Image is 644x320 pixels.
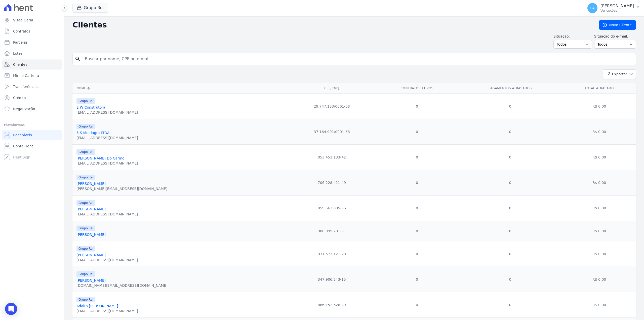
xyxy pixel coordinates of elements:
td: 0 [376,241,458,267]
a: [PERSON_NAME] [76,182,106,186]
span: Grupo Rei [76,246,95,251]
td: 0 [458,292,563,317]
span: Contratos [13,29,30,34]
h2: Clientes [72,20,591,29]
p: [PERSON_NAME] [600,4,634,9]
span: Grupo Rei [76,271,95,277]
div: [EMAIL_ADDRESS][DOMAIN_NAME] [76,212,138,217]
label: Situação: [553,34,592,39]
td: 0 [458,170,563,195]
span: Minha Carteira [13,73,39,78]
td: 0 [376,267,458,292]
td: 988.995.701-91 [288,221,376,241]
td: 0 [458,221,563,241]
div: [EMAIL_ADDRESS][DOMAIN_NAME] [76,161,138,166]
a: Negativação [2,104,62,114]
input: Buscar por nome, CPF ou e-mail [82,54,634,64]
span: Clientes [13,62,27,67]
a: Conta Hent [2,141,62,151]
div: [EMAIL_ADDRESS][DOMAIN_NAME] [76,308,138,313]
th: Contratos Ativos [376,83,458,93]
span: Conta Hent [13,144,33,149]
td: R$ 0,00 [562,195,636,221]
span: Grupo Rei [76,149,95,155]
a: Contratos [2,26,62,36]
span: Grupo Rei [76,200,95,206]
span: Lotes [13,51,23,56]
div: [PERSON_NAME][EMAIL_ADDRESS][DOMAIN_NAME] [76,186,167,191]
a: Minha Carteira [2,71,62,81]
div: Open Intercom Messenger [5,303,17,315]
button: Exportar [603,69,636,79]
th: Nome [72,83,288,93]
td: 859.562.005-96 [288,195,376,221]
th: Pagamentos Atrasados [458,83,563,93]
span: Grupo Rei [76,98,95,104]
div: [EMAIL_ADDRESS][DOMAIN_NAME] [76,258,138,263]
a: [PERSON_NAME] [76,278,106,282]
a: [PERSON_NAME] [76,253,106,257]
td: 37.164.991/0001-58 [288,119,376,144]
a: [PERSON_NAME] [76,207,106,211]
td: R$ 0,00 [562,221,636,241]
a: Crédito [2,93,62,103]
td: 0 [458,119,563,144]
td: 347.906.243-15 [288,267,376,292]
p: Ver opções [600,9,634,13]
a: Clientes [2,59,62,70]
td: R$ 0,00 [562,93,636,119]
span: Grupo Rei [76,226,95,231]
a: Visão Geral [2,15,62,25]
td: 29.747.133/0001-08 [288,93,376,119]
td: 0 [376,170,458,195]
td: 706.228.411-49 [288,170,376,195]
td: 0 [376,144,458,170]
a: Recebíveis [2,130,62,140]
td: 0 [376,93,458,119]
a: Parcelas [2,37,62,47]
td: 053.453.133-42 [288,144,376,170]
td: R$ 0,00 [562,267,636,292]
td: 0 [458,93,563,119]
td: 0 [458,144,563,170]
td: 866.152.626-49 [288,292,376,317]
a: Adalto [PERSON_NAME] [76,304,118,308]
span: Grupo Rei [76,124,95,129]
td: R$ 0,00 [562,119,636,144]
td: 0 [458,241,563,267]
td: R$ 0,00 [562,144,636,170]
label: Situação do e-mail: [594,34,636,39]
a: [PERSON_NAME] Do Carmo [76,156,125,160]
div: Plataformas [4,122,60,128]
a: Novo Cliente [599,20,636,30]
td: 0 [458,267,563,292]
td: R$ 0,00 [562,292,636,317]
td: 0 [458,195,563,221]
td: 931.573.121-20 [288,241,376,267]
span: Transferências [13,84,38,89]
div: [EMAIL_ADDRESS][DOMAIN_NAME] [76,110,138,115]
td: 0 [376,221,458,241]
span: Grupo Rei [76,297,95,302]
a: Lotes [2,48,62,58]
a: [PERSON_NAME] [76,233,106,237]
td: 0 [376,292,458,317]
span: Parcelas [13,40,28,45]
td: R$ 0,00 [562,241,636,267]
span: Grupo Rei [76,175,95,180]
a: 5 S Multiagro LTDA [76,131,109,135]
div: [DOMAIN_NAME][EMAIL_ADDRESS][DOMAIN_NAME] [76,283,168,288]
button: Grupo Rei [72,3,108,13]
th: CPF/CNPJ [288,83,376,93]
i: search [75,56,81,62]
span: Visão Geral [13,18,33,23]
a: Transferências [2,82,62,92]
span: LA [590,6,595,10]
td: R$ 0,00 [562,170,636,195]
button: LA [PERSON_NAME] Ver opções [583,1,644,15]
th: Total Atrasado [562,83,636,93]
td: 0 [376,195,458,221]
div: [EMAIL_ADDRESS][DOMAIN_NAME] [76,135,138,140]
span: Crédito [13,95,26,100]
a: 2 W Construtora [76,105,105,109]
